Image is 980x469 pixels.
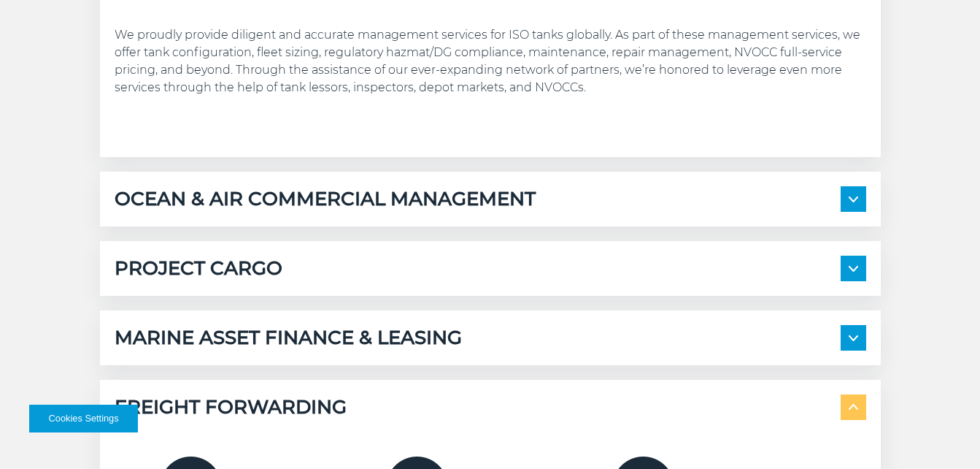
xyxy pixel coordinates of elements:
[115,394,347,420] h5: FREIGHT FORWARDING
[849,335,858,341] img: arrow
[849,405,858,411] img: arrow
[29,405,138,432] button: Cookies Settings
[849,197,858,202] img: arrow
[115,26,866,96] p: We proudly provide diligent and accurate management services for ISO tanks globally. As part of t...
[115,186,536,212] h5: OCEAN & AIR COMMERCIAL MANAGEMENT
[849,266,858,272] img: arrow
[115,256,282,281] h5: PROJECT CARGO
[115,325,462,351] h5: MARINE ASSET FINANCE & LEASING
